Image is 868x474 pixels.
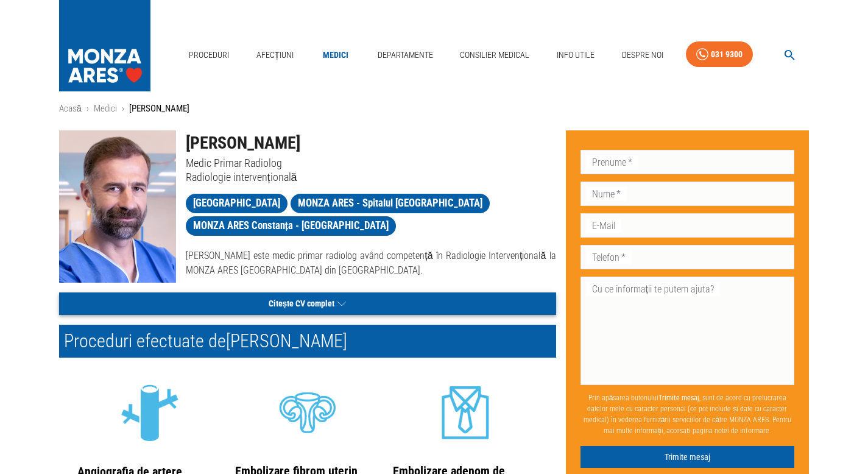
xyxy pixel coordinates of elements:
p: Medic Primar Radiolog [186,156,556,170]
img: Dr. Rareș Nechifor [59,130,176,283]
p: Prin apăsarea butonului , sunt de acord cu prelucrarea datelor mele cu caracter personal (ce pot ... [580,387,795,441]
p: Radiologie intervențională [186,170,556,184]
p: [PERSON_NAME] este medic primar radiolog având competență în Radiologie Intervențională la MONZA ... [186,249,556,278]
b: Trimite mesaj [658,394,699,402]
a: Medici [94,103,117,114]
button: Citește CV complet [59,292,556,315]
a: 031 9300 [686,41,753,68]
a: Medici [316,43,355,68]
span: [GEOGRAPHIC_DATA] [186,196,288,211]
span: MONZA ARES Constanța - [GEOGRAPHIC_DATA] [186,218,397,233]
a: Consilier Medical [455,43,534,68]
li: › [122,102,124,116]
div: 031 9300 [711,47,743,62]
p: [PERSON_NAME] [129,102,189,116]
h2: Proceduri efectuate de [PERSON_NAME] [59,325,556,358]
a: [GEOGRAPHIC_DATA] [186,194,288,213]
a: Proceduri [184,43,234,68]
a: Acasă [59,103,82,114]
a: Afecțiuni [252,43,299,68]
h1: [PERSON_NAME] [186,130,556,156]
a: MONZA ARES - Spitalul [GEOGRAPHIC_DATA] [291,194,490,213]
a: Info Utile [552,43,599,68]
span: MONZA ARES - Spitalul [GEOGRAPHIC_DATA] [291,196,490,211]
button: Trimite mesaj [580,446,795,469]
a: MONZA ARES Constanța - [GEOGRAPHIC_DATA] [186,216,397,236]
a: Departamente [373,43,438,68]
nav: breadcrumb [59,102,810,116]
li: › [86,102,89,116]
a: Despre Noi [617,43,668,68]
